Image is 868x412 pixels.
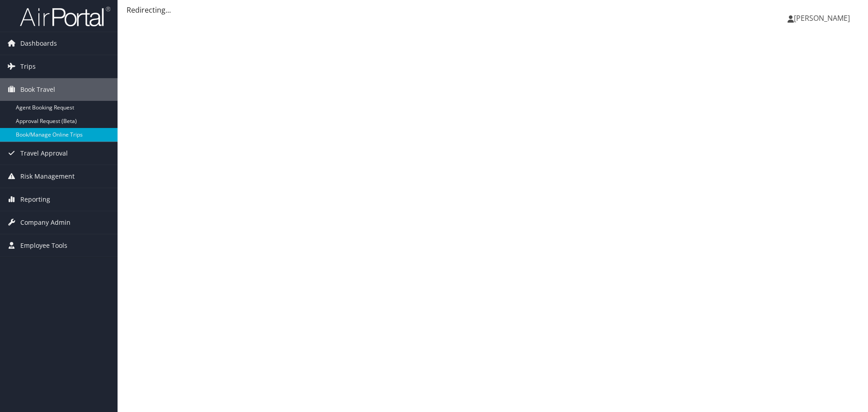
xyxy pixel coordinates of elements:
[788,5,859,32] a: [PERSON_NAME]
[20,142,68,165] span: Travel Approval
[20,32,57,55] span: Dashboards
[20,165,75,188] span: Risk Management
[127,5,859,15] div: Redirecting...
[20,188,50,211] span: Reporting
[20,55,36,78] span: Trips
[20,211,71,234] span: Company Admin
[20,78,55,101] span: Book Travel
[794,13,850,23] span: [PERSON_NAME]
[20,234,67,257] span: Employee Tools
[20,6,110,27] img: airportal-logo.png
